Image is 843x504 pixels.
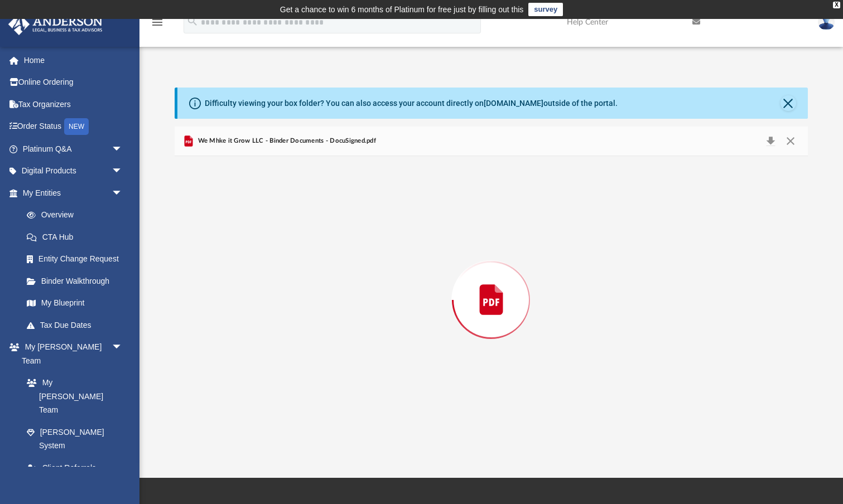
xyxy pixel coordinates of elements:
button: Close [781,133,801,149]
a: Order StatusNEW [8,115,139,138]
span: arrow_drop_down [112,182,134,205]
div: Difficulty viewing your box folder? You can also access your account directly on outside of the p... [205,98,618,109]
a: My [PERSON_NAME] Teamarrow_drop_down [8,336,134,372]
a: Home [8,49,139,71]
button: Download [760,133,781,149]
a: Digital Productsarrow_drop_down [8,160,139,182]
span: arrow_drop_down [112,160,134,183]
a: Online Ordering [8,71,139,94]
span: arrow_drop_down [112,138,134,161]
a: Overview [16,204,139,226]
a: survey [528,3,563,16]
div: Preview [175,127,808,444]
div: NEW [64,118,89,135]
button: Close [781,95,796,111]
a: Client Referrals [16,457,134,479]
img: User Pic [818,14,835,30]
div: Get a chance to win 6 months of Platinum for free just by filling out this [280,3,524,16]
img: Anderson Advisors Platinum Portal [5,13,106,35]
a: Binder Walkthrough [16,270,139,292]
span: We Mhke it Grow LLC - Binder Documents - DocuSigned.pdf [195,136,376,146]
a: My Blueprint [16,292,134,314]
i: search [186,15,199,27]
a: Platinum Q&Aarrow_drop_down [8,138,139,160]
a: [PERSON_NAME] System [16,421,134,457]
a: Tax Organizers [8,93,139,115]
a: My Entitiesarrow_drop_down [8,182,139,204]
a: My [PERSON_NAME] Team [16,372,128,421]
a: [DOMAIN_NAME] [484,99,543,108]
a: menu [151,21,164,29]
a: Entity Change Request [16,248,139,270]
a: Tax Due Dates [16,314,139,336]
span: arrow_drop_down [112,336,134,359]
div: close [833,2,840,8]
i: menu [151,16,164,29]
a: CTA Hub [16,226,139,248]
